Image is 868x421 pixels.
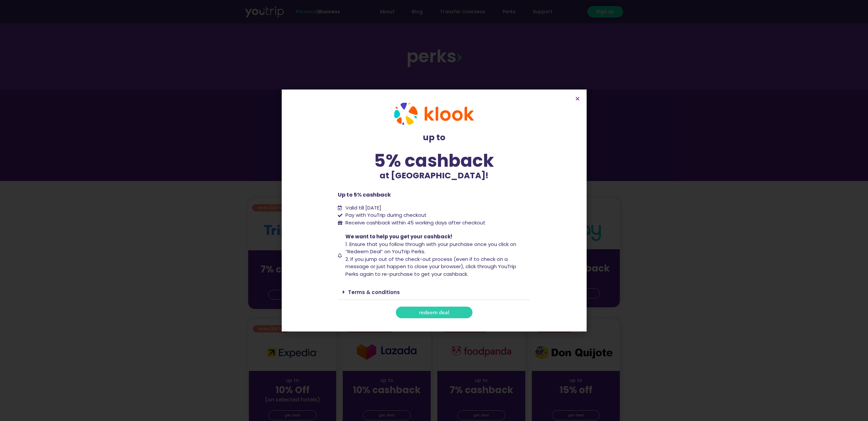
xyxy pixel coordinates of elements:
[348,289,400,296] a: Terms & conditions
[345,256,516,277] span: 2. If you jump out of the check-out process (even if to check on a message or just happen to clos...
[338,169,530,182] p: at [GEOGRAPHIC_DATA]!
[338,191,530,199] p: Up to 5% cashback
[344,211,427,219] span: Pay with YouTrip during checkout
[345,241,516,255] span: 1. Ensure that you follow through with your purchase once you click on “Redeem Deal” on YouTrip P...
[344,204,381,212] span: Valid till [DATE]
[344,219,485,227] span: Receive cashback within 45 working days after checkout
[338,284,530,300] div: Terms & conditions
[575,96,580,101] a: Close
[345,233,452,240] span: We want to help you get your cashback!
[396,307,472,318] a: redeem deal
[338,131,530,144] p: up to
[419,310,449,315] span: redeem deal
[338,152,530,169] div: 5% cashback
